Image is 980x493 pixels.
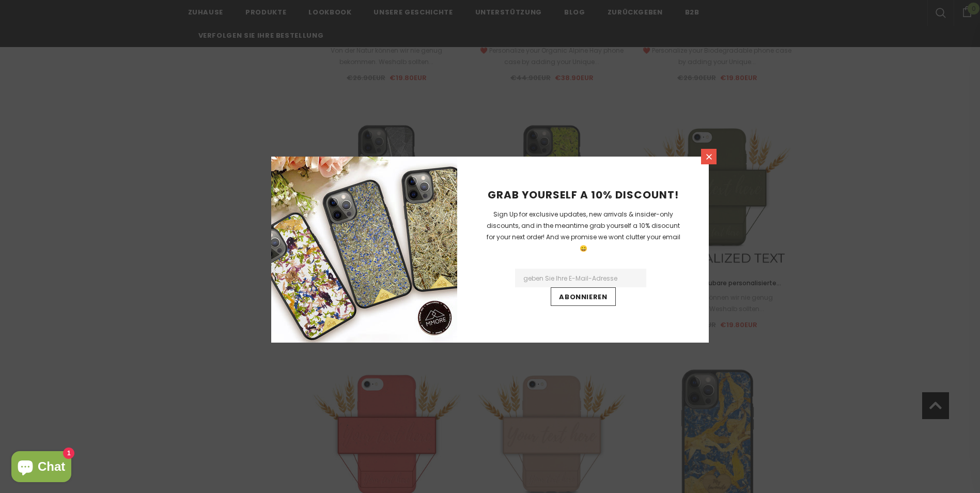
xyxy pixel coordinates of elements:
inbox-online-store-chat: Onlineshop-Chat von Shopify [8,451,74,485]
span: GRAB YOURSELF A 10% DISCOUNT! [488,188,679,202]
a: Schließen [701,149,717,164]
input: Email Address [515,269,646,287]
span: Sign Up for exclusive updates, new arrivals & insider-only discounts, and in the meantime grab yo... [487,210,680,253]
input: Abonnieren [551,287,616,306]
